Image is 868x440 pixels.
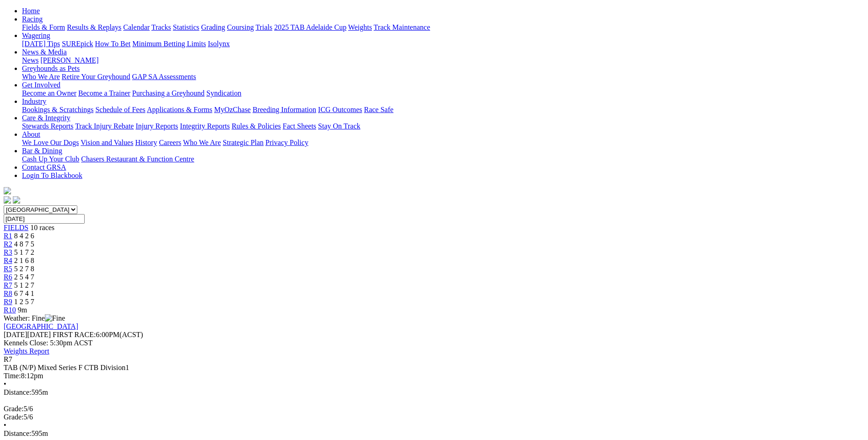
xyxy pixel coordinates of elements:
[364,106,393,113] a: Race Safe
[4,322,78,330] a: [GEOGRAPHIC_DATA]
[22,122,864,130] div: Care & Integrity
[30,224,54,231] span: 10 races
[53,331,96,338] span: FIRST RACE:
[4,355,12,363] span: R7
[14,298,34,306] span: 1 2 5 7
[318,106,362,113] a: ICG Outcomes
[78,89,130,97] a: Become a Trainer
[4,306,16,314] a: R10
[22,7,40,15] a: Home
[95,106,145,113] a: Schedule of Fees
[255,23,272,31] a: Trials
[22,122,73,130] a: Stewards Reports
[159,139,181,146] a: Careers
[227,23,254,31] a: Coursing
[232,122,281,130] a: Rules & Policies
[45,314,65,322] img: Fine
[22,32,50,39] a: Wagering
[22,130,40,138] a: About
[4,281,12,289] a: R7
[253,106,316,113] a: Breeding Information
[4,240,12,248] a: R2
[13,196,20,204] img: twitter.svg
[4,196,11,204] img: facebook.svg
[67,23,121,31] a: Results & Replays
[4,314,65,322] span: Weather: Fine
[22,106,864,114] div: Industry
[4,214,85,224] input: Select date
[22,114,70,122] a: Care & Integrity
[40,56,98,64] a: [PERSON_NAME]
[22,147,62,155] a: Bar & Dining
[62,73,130,80] a: Retire Your Greyhound
[22,40,60,48] a: [DATE] Tips
[22,23,864,32] div: Racing
[14,273,34,281] span: 2 5 4 7
[22,155,864,163] div: Bar & Dining
[14,240,34,248] span: 4 8 7 5
[4,224,28,231] span: FIELDS
[81,139,133,146] a: Vision and Values
[318,122,360,130] a: Stay On Track
[4,331,27,338] span: [DATE]
[22,48,67,56] a: News & Media
[75,122,134,130] a: Track Injury Rebate
[201,23,225,31] a: Grading
[95,40,131,48] a: How To Bet
[4,257,12,264] a: R4
[4,331,51,338] span: [DATE]
[132,40,206,48] a: Minimum Betting Limits
[4,265,12,273] a: R5
[14,257,34,264] span: 2 1 6 8
[22,81,60,89] a: Get Involved
[22,97,46,105] a: Industry
[4,421,6,429] span: •
[4,388,31,396] span: Distance:
[4,298,12,306] span: R9
[4,405,24,413] span: Grade:
[22,40,864,48] div: Wagering
[4,372,21,380] span: Time:
[4,429,31,437] span: Distance:
[4,372,864,380] div: 8:12pm
[348,23,372,31] a: Weights
[132,73,196,80] a: GAP SA Assessments
[206,89,241,97] a: Syndication
[14,248,34,256] span: 5 1 7 2
[4,273,12,281] a: R6
[22,106,93,113] a: Bookings & Scratchings
[22,139,864,147] div: About
[81,155,194,163] a: Chasers Restaurant & Function Centre
[4,290,12,297] a: R8
[4,380,6,388] span: •
[22,56,864,64] div: News & Media
[22,139,79,146] a: We Love Our Dogs
[147,106,212,113] a: Applications & Forms
[22,172,82,179] a: Login To Blackbook
[265,139,308,146] a: Privacy Policy
[4,413,864,421] div: 5/6
[4,339,864,347] div: Kennels Close: 5:30pm ACST
[180,122,230,130] a: Integrity Reports
[123,23,150,31] a: Calendar
[4,248,12,256] span: R3
[283,122,316,130] a: Fact Sheets
[22,163,66,171] a: Contact GRSA
[22,73,864,81] div: Greyhounds as Pets
[18,306,27,314] span: 9m
[14,232,34,240] span: 8 4 2 6
[4,232,12,240] a: R1
[4,405,864,413] div: 5/6
[14,265,34,273] span: 5 2 7 8
[22,23,65,31] a: Fields & Form
[22,155,79,163] a: Cash Up Your Club
[22,89,76,97] a: Become an Owner
[53,331,143,338] span: 6:00PM(ACST)
[208,40,230,48] a: Isolynx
